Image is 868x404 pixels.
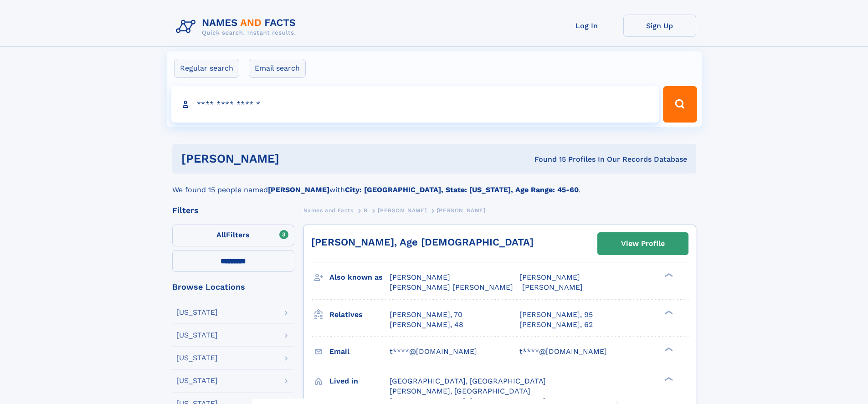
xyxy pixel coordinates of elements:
[172,283,294,291] div: Browse Locations
[176,354,218,362] div: [US_STATE]
[172,206,294,215] div: Filters
[390,310,462,320] a: [PERSON_NAME], 70
[176,377,218,384] div: [US_STATE]
[364,205,368,216] a: B
[390,387,530,395] span: [PERSON_NAME], [GEOGRAPHIC_DATA]
[598,233,688,255] a: View Profile
[181,153,407,164] h1: [PERSON_NAME]
[390,377,546,385] span: [GEOGRAPHIC_DATA], [GEOGRAPHIC_DATA]
[663,309,673,315] div: ❯
[519,310,593,320] a: [PERSON_NAME], 95
[329,373,390,389] h3: Lived in
[407,154,687,164] div: Found 15 Profiles In Our Records Database
[663,376,673,382] div: ❯
[623,15,696,37] a: Sign Up
[550,15,623,37] a: Log In
[172,225,294,246] label: Filters
[364,207,368,214] span: B
[621,233,665,254] div: View Profile
[663,346,673,352] div: ❯
[390,320,463,330] a: [PERSON_NAME], 48
[390,273,450,281] span: [PERSON_NAME]
[172,174,696,195] div: We found 15 people named with .
[174,59,239,78] label: Regular search
[329,270,390,285] h3: Also known as
[171,86,659,123] input: search input
[663,272,673,278] div: ❯
[176,332,218,339] div: [US_STATE]
[378,207,426,214] span: [PERSON_NAME]
[311,236,534,248] a: [PERSON_NAME], Age [DEMOGRAPHIC_DATA]
[663,86,697,123] button: Search Button
[519,273,580,281] span: [PERSON_NAME]
[345,185,579,194] b: City: [GEOGRAPHIC_DATA], State: [US_STATE], Age Range: 45-60
[390,283,513,291] span: [PERSON_NAME] [PERSON_NAME]
[303,205,354,216] a: Names and Facts
[519,320,593,330] a: [PERSON_NAME], 62
[329,344,390,359] h3: Email
[176,309,218,316] div: [US_STATE]
[249,59,306,78] label: Email search
[329,307,390,322] h3: Relatives
[268,185,329,194] b: [PERSON_NAME]
[522,283,583,291] span: [PERSON_NAME]
[378,205,426,216] a: [PERSON_NAME]
[437,207,486,214] span: [PERSON_NAME]
[172,15,303,39] img: Logo Names and Facts
[216,230,226,239] span: All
